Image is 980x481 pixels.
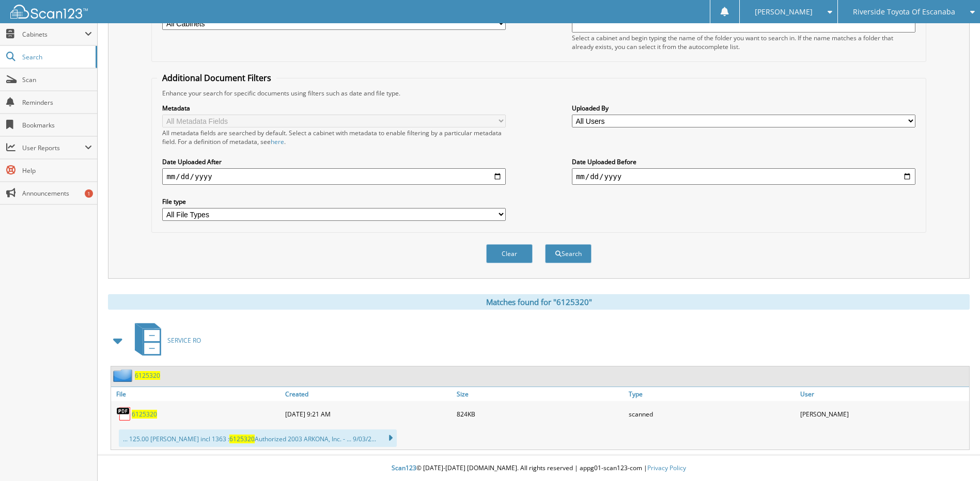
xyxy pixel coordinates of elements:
[853,9,955,15] span: Riverside Toyota Of Escanaba
[157,89,920,98] div: Enhance your search for specific documents using filters such as date and file type.
[162,168,506,185] input: start
[572,168,915,185] input: end
[113,369,135,382] img: folder2.png
[22,98,92,107] span: Reminders
[928,431,980,481] iframe: Chat Widget
[162,104,506,113] label: Metadata
[98,456,980,481] div: © [DATE]-[DATE] [DOMAIN_NAME]. All rights reserved | appg01-scan123-com |
[572,157,915,166] label: Date Uploaded Before
[229,435,255,443] span: 6125320
[22,189,92,198] span: Announcements
[10,5,88,19] img: scan123-logo-white.svg
[132,410,157,419] a: 6125320
[454,387,626,401] a: Size
[157,72,276,84] legend: Additional Document Filters
[798,404,969,424] div: [PERSON_NAME]
[111,387,283,401] a: File
[162,129,506,146] div: All metadata fields are searched by default. Select a cabinet with metadata to enable filtering b...
[167,336,201,345] span: SERVICE RO
[108,294,970,310] div: Matches found for "6125320"
[22,121,92,130] span: Bookmarks
[85,189,93,198] div: 1
[22,143,85,152] span: User Reports
[119,429,397,447] div: ... 125.00 [PERSON_NAME] incl 1363 : Authorized 2003 ARKONA, Inc. - ... 9/03/2...
[486,244,533,263] button: Clear
[572,104,915,113] label: Uploaded By
[129,320,201,361] a: SERVICE RO
[283,387,454,401] a: Created
[22,166,92,175] span: Help
[572,34,915,51] div: Select a cabinet and begin typing the name of the folder you want to search in. If the name match...
[116,406,132,422] img: PDF.png
[22,75,92,84] span: Scan
[626,404,798,424] div: scanned
[135,371,160,380] a: 6125320
[22,30,85,39] span: Cabinets
[798,387,969,401] a: User
[647,463,686,472] a: Privacy Policy
[392,463,416,472] span: Scan123
[162,157,506,166] label: Date Uploaded After
[283,404,454,424] div: [DATE] 9:21 AM
[626,387,798,401] a: Type
[755,9,813,15] span: [PERSON_NAME]
[271,137,284,146] a: here
[162,197,506,206] label: File type
[545,244,592,263] button: Search
[22,53,90,61] span: Search
[454,404,626,424] div: 824KB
